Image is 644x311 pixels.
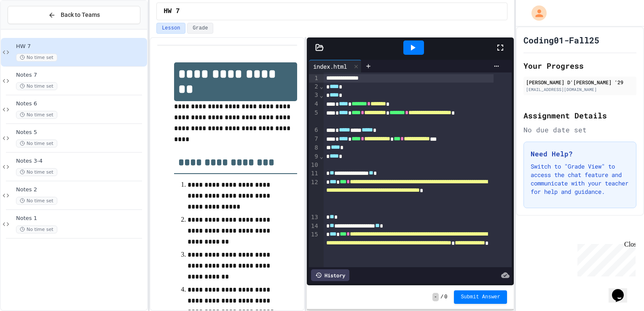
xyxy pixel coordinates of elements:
[16,111,57,119] span: No time set
[164,6,180,16] span: HW 7
[523,60,636,72] h2: Your Progress
[16,82,57,90] span: No time set
[609,277,636,303] iframe: chat widget
[309,74,319,83] div: 1
[16,72,145,79] span: Notes 7
[16,186,145,193] span: Notes 2
[309,109,319,126] div: 5
[319,153,324,160] span: Fold line
[309,222,319,231] div: 14
[454,290,507,304] button: Submit Answer
[309,62,351,71] div: index.html
[309,144,319,153] div: 8
[309,83,319,91] div: 2
[309,213,319,222] div: 13
[319,92,324,99] span: Fold line
[16,158,145,165] span: Notes 3-4
[16,215,145,222] span: Notes 1
[309,100,319,109] div: 4
[309,178,319,213] div: 12
[526,86,634,93] div: [EMAIL_ADDRESS][DOMAIN_NAME]
[3,3,58,54] div: Chat with us now!Close
[523,110,636,121] h2: Assignment Details
[61,11,100,19] span: Back to Teams
[309,231,319,274] div: 15
[309,169,319,178] div: 11
[16,100,145,107] span: Notes 6
[309,153,319,161] div: 9
[309,126,319,135] div: 6
[16,225,57,233] span: No time set
[16,139,57,147] span: No time set
[309,91,319,100] div: 3
[432,293,439,301] span: -
[16,168,57,176] span: No time set
[16,197,57,205] span: No time set
[309,135,319,144] div: 7
[531,149,629,159] h3: Need Help?
[311,269,349,281] div: History
[16,43,145,50] span: HW 7
[319,83,324,90] span: Fold line
[156,23,185,34] button: Lesson
[8,6,140,24] button: Back to Teams
[309,60,362,72] div: index.html
[16,54,57,62] span: No time set
[523,3,549,23] div: My Account
[526,78,634,86] div: [PERSON_NAME] D'[PERSON_NAME] '29
[187,23,213,34] button: Grade
[444,294,447,300] span: 0
[440,294,443,300] span: /
[523,34,599,46] h1: Coding01-Fall25
[574,241,636,276] iframe: chat widget
[461,294,500,300] span: Submit Answer
[523,125,636,135] div: No due date set
[531,162,629,196] p: Switch to "Grade View" to access the chat feature and communicate with your teacher for help and ...
[16,129,145,136] span: Notes 5
[309,161,319,169] div: 10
